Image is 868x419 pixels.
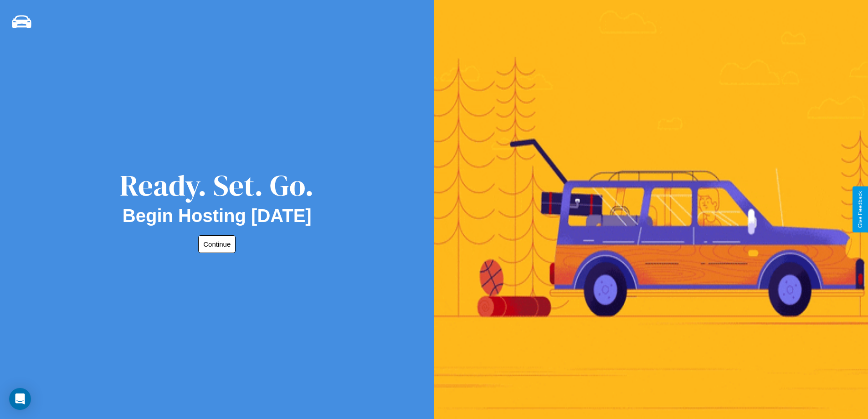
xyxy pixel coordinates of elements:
div: Open Intercom Messenger [9,388,31,410]
div: Give Feedback [857,191,863,228]
div: Ready. Set. Go. [120,165,314,206]
h2: Begin Hosting [DATE] [123,206,312,226]
button: Continue [198,235,236,253]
